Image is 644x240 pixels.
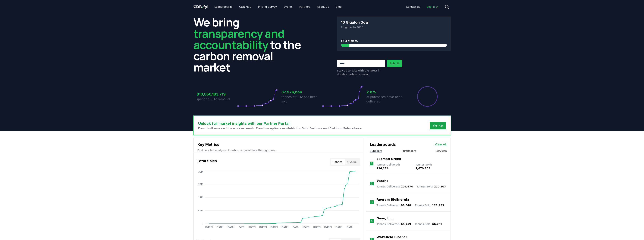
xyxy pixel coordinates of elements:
h3: 37,976,656 [281,89,322,95]
a: CDR.fyi [193,4,209,9]
tspan: [DATE] [324,226,332,229]
button: Tonnes [331,159,345,165]
button: Services [435,149,447,153]
a: Leaderboards [211,3,235,10]
p: spent on CO2 removal [196,97,237,102]
p: Tonnes Sold : [417,185,446,188]
tspan: [DATE] [313,226,321,229]
tspan: [DATE] [216,226,224,229]
h3: Key Metrics [197,142,359,147]
h3: 10 Gigaton Goal [341,20,369,24]
tspan: 0 [202,222,203,225]
p: 1 [371,161,372,166]
p: 3 [371,200,373,205]
a: CDR Map [236,3,254,10]
span: 1,679,189 [415,167,430,170]
tspan: 19M [198,196,203,199]
span: 104,974 [401,185,413,188]
a: Exomad Green [376,157,401,161]
button: Suppliers [370,149,382,153]
h3: Leaderboards [370,142,396,147]
tspan: [DATE] [281,226,288,229]
tspan: [DATE] [302,226,310,229]
p: Tonnes Delivered : [377,185,413,188]
tspan: [DATE] [259,226,267,229]
tspan: [DATE] [205,226,213,229]
p: 4 [371,219,373,223]
p: Stay up to date with the latest in durable carbon removal. [337,69,385,76]
p: Tonnes Delivered : [377,222,411,226]
tspan: [DATE] [346,226,353,229]
p: tonnes of CO2 has been sold [281,95,322,104]
tspan: 38M [198,171,203,173]
h3: Unlock full market insights with our Partner Portal [198,121,362,126]
p: Tonnes Delivered : [376,163,412,170]
p: Find detailed analysis of carbon removal data through time. [197,148,359,152]
span: 220,307 [434,185,446,188]
span: transparency and accountability [193,26,284,52]
span: 66,759 [401,223,411,226]
a: Blog [333,3,345,10]
span: 66,759 [432,223,442,226]
h3: 2.6% [366,89,407,95]
a: Pricing Survey [255,3,280,10]
button: $ Value [345,159,359,165]
a: View All [435,142,447,147]
a: Varaha [377,179,388,183]
nav: Main [211,3,344,10]
p: Tonnes Delivered : [377,203,411,207]
span: . [202,5,203,9]
p: Free to all users with a work account. Premium options available for Data Partners and Platform S... [198,126,362,130]
span: Log in [427,5,438,9]
p: Progress to 2050 [341,25,447,29]
h3: Total Sales [197,158,217,166]
span: CDR fyi [193,5,209,9]
a: About Us [314,3,332,10]
button: Sign Up [430,122,446,129]
span: 196,274 [376,167,388,170]
tspan: 9.5M [197,209,203,212]
nav: Main [403,3,441,10]
span: 121,433 [432,204,444,207]
tspan: [DATE] [335,226,343,229]
tspan: [DATE] [292,226,299,229]
a: Events [281,3,296,10]
a: Gevo, Inc. [377,216,394,221]
tspan: [DATE] [237,226,245,229]
p: Tonnes Sold : [415,222,442,226]
tspan: 29M [198,183,203,186]
a: Wakefield Biochar [377,235,407,239]
p: Tonnes Sold : [415,203,444,207]
a: Partners [296,3,313,10]
h3: 0.3798% [341,38,447,44]
tspan: [DATE] [248,226,256,229]
tspan: [DATE] [270,226,278,229]
p: of purchases have been delivered [366,95,407,104]
a: Contact us [403,3,423,10]
a: Sign Up [433,124,443,127]
p: Tonnes Sold : [415,163,447,170]
button: Submit [387,60,402,67]
button: Purchasers [402,149,416,153]
tspan: [DATE] [227,226,234,229]
a: Log in [424,3,441,10]
a: Aperam BioEnergia [377,197,409,202]
p: 2 [371,181,373,186]
h2: We bring to the carbon removal market [193,17,307,73]
div: Percentage of sales delivered [417,86,438,107]
h3: $10,056,183,719 [196,91,237,97]
span: 89,548 [401,204,411,207]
